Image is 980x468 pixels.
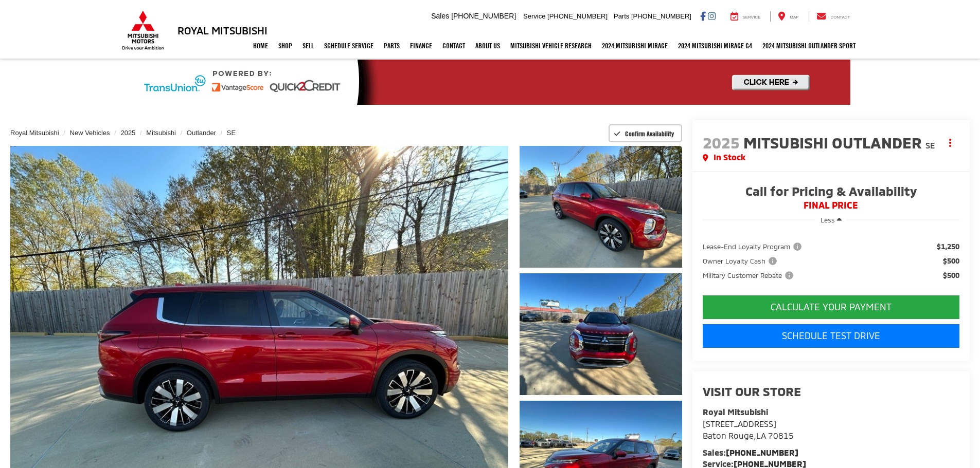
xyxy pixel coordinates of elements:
a: Facebook: Click to visit our Facebook page [700,12,706,20]
a: Map [770,11,806,22]
a: 2024 Mitsubishi Mirage [597,33,673,59]
span: [PHONE_NUMBER] [631,12,691,20]
a: Outlander [187,129,216,137]
span: Baton Rouge [703,430,754,440]
a: Royal Mitsubishi [10,129,59,137]
span: Call for Pricing & Availability [703,185,959,200]
a: [STREET_ADDRESS] Baton Rouge,LA 70815 [703,419,794,440]
a: Schedule Service: Opens in a new tab [319,33,379,59]
span: [STREET_ADDRESS] [703,419,776,428]
span: Service [743,15,761,20]
a: About Us [470,33,505,59]
span: [PHONE_NUMBER] [547,12,608,20]
a: Service [723,11,769,22]
button: Lease-End Loyalty Program [703,241,805,252]
a: 2024 Mitsubishi Outlander SPORT [757,33,861,59]
a: Parts: Opens in a new tab [379,33,405,59]
img: Quick2Credit [130,60,850,105]
span: Less [821,216,835,224]
button: Military Customer Rebate [703,270,797,280]
span: , [703,430,794,440]
a: Instagram: Click to visit our Instagram page [708,12,716,20]
span: Lease-End Loyalty Program [703,241,804,252]
button: Owner Loyalty Cash [703,256,780,266]
button: Actions [941,134,959,152]
span: dropdown dots [949,139,951,147]
a: Expand Photo 1 [520,146,682,268]
a: Mitsubishi Vehicle Research [505,33,597,59]
span: LA [756,430,766,440]
strong: Sales: [703,447,798,457]
a: New Vehicles [70,129,110,137]
a: Contact [809,11,858,22]
span: 70815 [768,430,794,440]
a: 2024 Mitsubishi Mirage G4 [673,33,757,59]
span: $500 [943,256,959,266]
span: $500 [943,270,959,280]
span: [PHONE_NUMBER] [451,12,516,20]
a: Schedule Test Drive [703,324,959,348]
span: Service [523,12,545,20]
button: CALCULATE YOUR PAYMENT [703,295,959,319]
a: [PHONE_NUMBER] [726,447,798,457]
h3: Royal Mitsubishi [177,25,268,36]
span: Owner Loyalty Cash [703,256,779,266]
a: Mitsubishi [146,129,176,137]
a: Expand Photo 2 [520,273,682,395]
span: Map [790,15,798,20]
button: Confirm Availability [609,124,682,142]
span: SE [925,140,935,150]
img: 2025 Mitsubishi Outlander SE [518,272,683,396]
span: Mitsubishi Outlander [743,133,925,152]
span: 2025 [703,133,740,152]
span: Sales [431,12,449,20]
a: Sell [297,33,319,59]
span: $1,250 [937,241,959,252]
a: 2025 [120,129,135,137]
a: Home [248,33,273,59]
span: Parts [614,12,629,20]
a: Finance [405,33,437,59]
button: Less [815,211,847,229]
span: FINAL PRICE [703,200,959,211]
h2: Visit our Store [703,385,959,398]
img: 2025 Mitsubishi Outlander SE [518,144,683,269]
img: Mitsubishi [120,10,166,50]
strong: Royal Mitsubishi [703,407,768,417]
span: In Stock [714,152,745,163]
span: Military Customer Rebate [703,270,795,280]
span: Contact [830,15,850,20]
a: SE [227,129,236,137]
a: Contact [437,33,470,59]
a: Shop [273,33,297,59]
span: Confirm Availability [625,129,674,138]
